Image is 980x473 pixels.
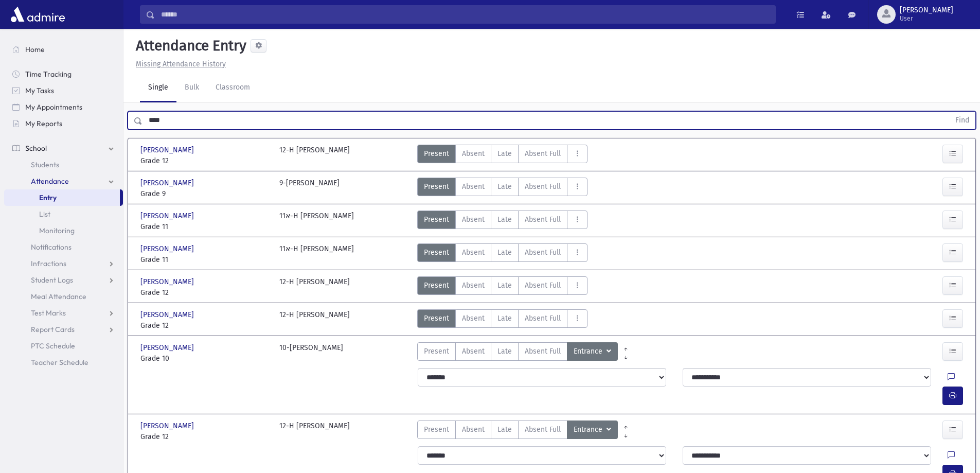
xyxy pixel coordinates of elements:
u: Missing Attendance History [136,60,226,68]
span: Present [424,181,449,192]
span: Attendance [31,177,69,186]
span: Meal Attendance [31,292,86,301]
a: My Reports [4,115,123,132]
span: Students [31,160,59,169]
span: Absent Full [525,313,561,324]
span: Absent [462,280,485,291]
div: 12-H [PERSON_NAME] [279,309,350,331]
div: AttTypes [417,421,618,442]
span: Grade 12 [140,431,269,442]
span: [PERSON_NAME] [140,178,196,188]
div: AttTypes [417,243,587,265]
a: Entry [4,189,120,206]
a: My Appointments [4,99,123,115]
div: AttTypes [417,276,587,298]
a: PTC Schedule [4,338,123,354]
a: Test Marks [4,305,123,321]
div: AttTypes [417,145,587,166]
span: Late [497,424,512,435]
div: AttTypes [417,342,618,364]
a: Students [4,156,123,173]
span: Absent [462,247,485,258]
div: 11א-H [PERSON_NAME] [279,243,354,265]
div: AttTypes [417,309,587,331]
button: Entrance [567,342,618,361]
span: My Appointments [25,102,82,112]
span: [PERSON_NAME] [140,421,196,431]
a: Monitoring [4,222,123,239]
a: Time Tracking [4,66,123,82]
span: Present [424,346,449,357]
span: Absent Full [525,214,561,225]
div: 11א-H [PERSON_NAME] [279,211,354,232]
span: Infractions [31,259,66,268]
div: 12-H [PERSON_NAME] [279,145,350,166]
a: Meal Attendance [4,288,123,305]
span: Entrance [574,346,604,357]
span: Grade 12 [140,287,269,298]
a: Report Cards [4,321,123,338]
div: 12-H [PERSON_NAME] [279,276,350,298]
span: Present [424,424,449,435]
span: Present [424,247,449,258]
span: Grade 11 [140,254,269,265]
span: [PERSON_NAME] [140,276,196,287]
span: Absent [462,346,485,357]
span: Absent [462,424,485,435]
span: My Reports [25,119,62,128]
a: School [4,140,123,156]
div: AttTypes [417,178,587,199]
a: Infractions [4,255,123,272]
a: List [4,206,123,222]
input: Search [155,5,775,24]
span: Test Marks [31,308,66,318]
span: Grade 10 [140,353,269,364]
span: Absent Full [525,346,561,357]
span: Student Logs [31,275,73,285]
span: Late [497,181,512,192]
div: 10-[PERSON_NAME] [279,342,343,364]
span: Late [497,346,512,357]
span: Absent [462,313,485,324]
span: Grade 11 [140,221,269,232]
a: Single [140,74,176,102]
a: Classroom [207,74,258,102]
button: Entrance [567,421,618,439]
a: Attendance [4,173,123,189]
span: User [900,14,953,23]
span: [PERSON_NAME] [140,243,196,254]
span: [PERSON_NAME] [140,309,196,320]
button: Find [949,112,975,129]
span: Late [497,214,512,225]
span: [PERSON_NAME] [140,342,196,353]
span: Absent Full [525,424,561,435]
div: 12-H [PERSON_NAME] [279,421,350,442]
span: Late [497,148,512,159]
span: Monitoring [39,226,75,235]
span: [PERSON_NAME] [900,6,953,14]
span: Absent Full [525,280,561,291]
span: Late [497,247,512,258]
span: Absent [462,214,485,225]
span: PTC Schedule [31,341,75,351]
span: Report Cards [31,325,75,334]
span: Absent [462,148,485,159]
a: Missing Attendance History [132,60,226,68]
span: Notifications [31,242,72,252]
span: Grade 12 [140,320,269,331]
a: Teacher Schedule [4,354,123,371]
span: Grade 12 [140,155,269,166]
span: Late [497,280,512,291]
span: Entry [39,193,57,202]
span: Present [424,148,449,159]
span: Present [424,280,449,291]
span: List [39,209,50,219]
span: My Tasks [25,86,54,95]
div: AttTypes [417,211,587,232]
span: Home [25,45,45,54]
span: Absent Full [525,181,561,192]
span: Absent Full [525,247,561,258]
span: [PERSON_NAME] [140,145,196,155]
a: Notifications [4,239,123,255]
span: Teacher Schedule [31,358,88,367]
